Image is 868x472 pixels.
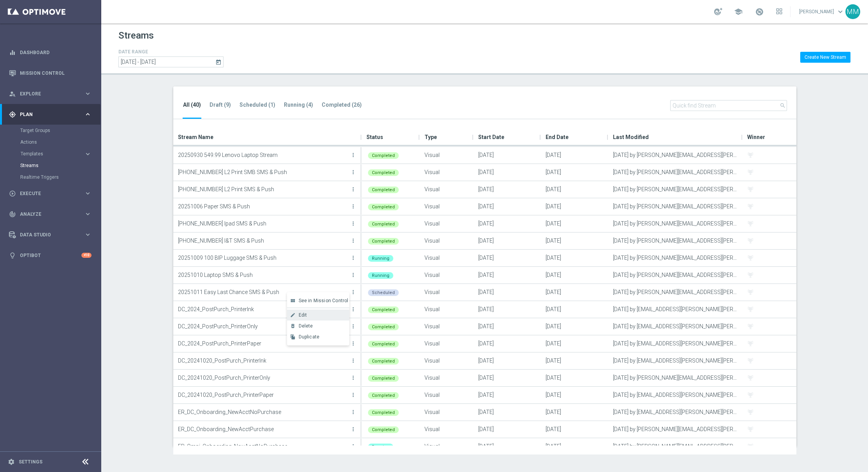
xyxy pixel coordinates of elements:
[474,198,541,215] div: [DATE]
[178,269,349,281] p: 20251010 Laptop SMS & Push
[178,406,349,418] p: ER_DC_Onboarding_NewAcctNoPurchase
[178,201,349,212] p: 20251006 Paper SMS & Push
[20,212,84,217] span: Analyze
[420,284,474,301] div: Visual
[613,129,649,145] span: Last Modified
[178,129,213,145] span: Stream Name
[9,232,92,238] button: Data Studio keyboard_arrow_right
[178,303,349,315] p: DC_2024_PostPurch_PrinterInk
[349,387,357,403] button: more_vert
[845,4,860,19] div: MM
[350,238,356,244] i: more_vert
[178,321,349,332] p: DC_2024_PostPurch_PrinterOnly
[20,139,81,145] a: Actions
[19,460,42,464] a: Settings
[420,147,474,164] div: Visual
[9,111,92,118] button: gps_fixed Plan keyboard_arrow_right
[541,335,608,352] div: [DATE]
[474,164,541,181] div: [DATE]
[349,404,357,420] button: more_vert
[474,404,541,421] div: [DATE]
[178,166,349,178] p: 20251002 L2 Print SMB SMS & Push
[9,63,92,83] div: Mission Control
[366,129,383,145] span: Status
[287,295,349,306] button: view_module See in Mission Control
[20,151,92,157] button: Templates keyboard_arrow_right
[350,306,356,312] i: more_vert
[608,267,743,284] div: [DATE] by [PERSON_NAME][EMAIL_ADDRESS][PERSON_NAME][PERSON_NAME][DOMAIN_NAME]
[350,358,356,364] i: more_vert
[9,190,16,197] i: play_circle_outline
[541,181,608,198] div: [DATE]
[474,250,541,266] div: [DATE]
[350,323,356,329] i: more_vert
[349,336,357,351] button: more_vert
[474,267,541,284] div: [DATE]
[349,284,357,300] button: more_vert
[9,211,16,218] i: track_changes
[284,102,313,108] tab-header: Running (4)
[214,56,224,68] button: today
[20,148,100,160] div: Templates
[474,352,541,369] div: [DATE]
[349,233,357,248] button: more_vert
[349,199,357,214] button: more_vert
[21,151,76,156] span: Templates
[9,42,92,63] div: Dashboard
[9,252,16,259] i: lightbulb
[608,370,743,386] div: [DATE] by [PERSON_NAME][EMAIL_ADDRESS][PERSON_NAME][PERSON_NAME][DOMAIN_NAME]
[350,272,356,278] i: more_vert
[20,191,84,196] span: Execute
[800,52,850,63] button: Create New Stream
[183,102,201,108] tab-header: All (40)
[178,235,349,247] p: 20251008 I&T SMS & Push
[20,232,84,237] span: Data Studio
[368,444,393,450] div: Running
[20,171,100,183] div: Realtime Triggers
[420,301,474,318] div: Visual
[84,90,92,97] i: keyboard_arrow_right
[541,198,608,215] div: [DATE]
[474,421,541,438] div: [DATE]
[299,323,313,329] span: Delete
[349,267,357,283] button: more_vert
[608,215,743,232] div: [DATE] by [PERSON_NAME][EMAIL_ADDRESS][PERSON_NAME][PERSON_NAME][DOMAIN_NAME]
[474,438,541,455] div: [DATE]
[780,102,786,109] i: search
[368,255,393,262] div: Running
[350,443,356,449] i: more_vert
[541,147,608,164] div: [DATE]
[474,147,541,164] div: [DATE]
[178,149,349,161] p: 20250930 549.99 Lenovo Laptop Stream
[608,438,743,455] div: [DATE] by [PERSON_NAME][EMAIL_ADDRESS][PERSON_NAME][PERSON_NAME][DOMAIN_NAME]
[349,301,357,317] button: more_vert
[9,49,92,56] button: equalizer Dashboard
[368,341,399,347] div: Completed
[178,372,349,384] p: DC_20241020_PostPurch_PrinterOnly
[474,370,541,386] div: [DATE]
[541,387,608,403] div: [DATE]
[420,250,474,266] div: Visual
[420,181,474,198] div: Visual
[420,404,474,421] div: Visual
[299,334,320,340] span: Duplicate
[608,421,743,438] div: [DATE] by [PERSON_NAME][EMAIL_ADDRESS][PERSON_NAME][PERSON_NAME][DOMAIN_NAME]
[420,387,474,403] div: Visual
[420,438,474,455] div: Visual
[349,370,357,386] button: more_vert
[178,218,349,229] p: 20251007 Ipad SMS & Push
[420,232,474,249] div: Visual
[474,215,541,232] div: [DATE]
[9,252,92,259] button: lightbulb Optibot +10
[290,323,296,329] i: delete_forever
[474,301,541,318] div: [DATE]
[8,458,15,465] i: settings
[9,70,92,76] div: Mission Control
[350,426,356,432] i: more_vert
[474,335,541,352] div: [DATE]
[541,284,608,301] div: [DATE]
[178,338,349,349] p: DC_2024_PostPurch_PrinterPaper
[118,49,224,55] h4: DATE RANGE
